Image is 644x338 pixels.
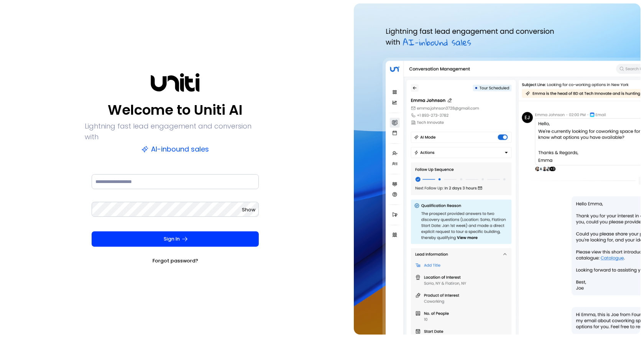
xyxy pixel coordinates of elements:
[108,101,243,119] p: Welcome to Uniti AI
[92,231,259,247] button: Sign In
[85,121,266,142] p: Lightning fast lead engagement and conversion with
[242,206,255,214] button: Show
[354,3,641,335] img: auth-hero.png
[141,144,209,155] p: AI-inbound sales
[242,206,255,213] span: Show
[153,257,198,265] a: Forgot password?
